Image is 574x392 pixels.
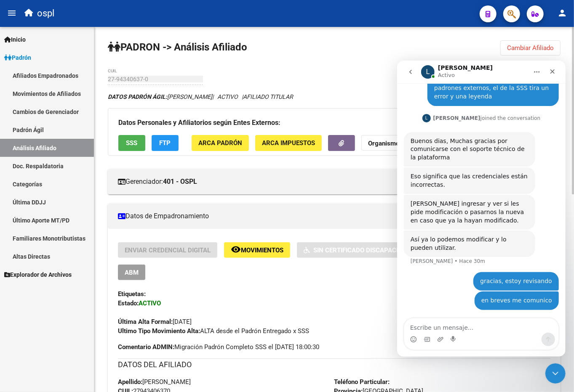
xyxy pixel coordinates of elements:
strong: ACTIVO [139,299,161,307]
button: FTP [152,135,179,151]
mat-panel-title: Datos de Empadronamiento [118,212,540,221]
strong: PADRON -> Análisis Afiliado [108,41,247,53]
iframe: Intercom live chat [397,61,566,357]
span: [PERSON_NAME] [118,378,191,386]
mat-expansion-panel-header: Gerenciador:401 - OSPL [108,169,561,194]
span: FTP [160,140,171,147]
strong: Organismos Ext. [368,140,415,148]
strong: Teléfono Particular: [334,378,390,386]
button: Movimientos [224,242,290,258]
mat-panel-title: Gerenciador: [118,177,540,186]
button: Sin Certificado Discapacidad [297,242,417,258]
span: [PERSON_NAME] [108,93,212,100]
span: Migración Padrón Completo SSS el [DATE] 18:00:30 [118,342,319,352]
h3: DATOS DEL AFILIADO [118,359,550,371]
strong: Última Alta Formal: [118,318,173,326]
strong: Comentario ADMIN: [118,343,174,351]
span: ALTA desde el Padrón Entregado x SSS [118,327,309,335]
span: ARCA Impuestos [262,140,315,147]
button: Enviar Credencial Digital [118,242,217,258]
span: Explorador de Archivos [4,270,72,279]
span: [DATE] [118,318,192,326]
mat-icon: person [557,8,567,18]
button: Organismos Ext. [361,135,422,151]
span: Enviar Credencial Digital [125,246,211,254]
span: AFILIADO TITULAR [243,93,293,100]
span: Movimientos [241,246,283,254]
strong: 401 - OSPL [163,177,197,186]
button: ARCA Impuestos [255,135,322,151]
button: SSS [118,135,145,151]
h3: Datos Personales y Afiliatorios según Entes Externos: [118,117,550,129]
span: Inicio [4,35,26,44]
span: ospl [37,4,54,23]
mat-icon: remove_red_eye [231,244,241,254]
i: | ACTIVO | [108,93,293,100]
span: ARCA Padrón [198,140,242,147]
strong: Estado: [118,299,139,307]
strong: Ultimo Tipo Movimiento Alta: [118,327,200,335]
span: ABM [125,269,139,276]
mat-icon: menu [7,8,17,18]
span: Padrón [4,53,31,62]
button: Cambiar Afiliado [500,40,561,56]
button: ABM [118,265,145,280]
mat-expansion-panel-header: Datos de Empadronamiento [108,204,561,229]
button: ARCA Padrón [192,135,249,151]
strong: Apellido: [118,378,142,386]
iframe: Intercom live chat [545,363,566,384]
span: SSS [126,140,138,147]
span: Sin Certificado Discapacidad [313,246,411,254]
span: Cambiar Afiliado [507,44,554,52]
strong: DATOS PADRÓN ÁGIL: [108,93,167,100]
strong: Etiquetas: [118,290,146,298]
